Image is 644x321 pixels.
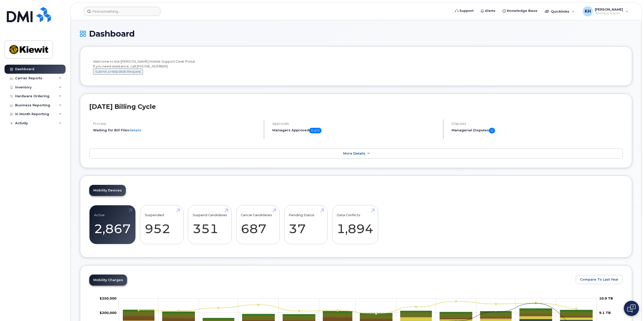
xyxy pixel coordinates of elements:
[93,68,143,75] button: Submit a Helpdesk Request
[94,208,131,241] a: Active 2,867
[337,208,373,241] a: Data Conflicts 1,894
[100,311,116,315] g: $0
[627,304,636,312] img: Open chat
[89,103,623,110] h2: [DATE] Billing Cycle
[272,128,439,133] h5: Managers Approved
[93,59,619,75] div: Welcome to the [PERSON_NAME] Mobile Support Desk Portal If you need assistance, call [PHONE_NUMBER].
[89,185,126,196] a: Mobility Devices
[452,122,623,126] h4: Disputes
[80,29,632,38] h1: Dashboard
[309,128,321,133] span: 0 of 0
[93,69,143,73] a: Submit a Helpdesk Request
[576,275,623,284] button: Compare To Last Year
[580,277,619,282] span: Compare To Last Year
[89,275,127,286] a: Mobility Charges
[145,208,179,241] a: Suspended 952
[272,122,439,126] h4: Approvals
[241,208,275,241] a: Cancel Candidates 687
[100,296,116,300] tspan: $250,000
[193,208,227,241] a: Suspend Candidates 351
[100,296,116,300] g: $0
[93,128,259,133] li: Waiting for Bill Files
[93,122,259,126] h4: Process
[599,311,611,315] tspan: 9.1 TB
[599,296,613,300] tspan: 10.9 TB
[452,128,623,133] h5: Managerial Disputes
[489,128,495,133] span: 0
[343,152,365,155] span: More Details
[100,311,116,315] tspan: $200,000
[129,128,141,132] a: details
[289,208,323,241] a: Pending Status 37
